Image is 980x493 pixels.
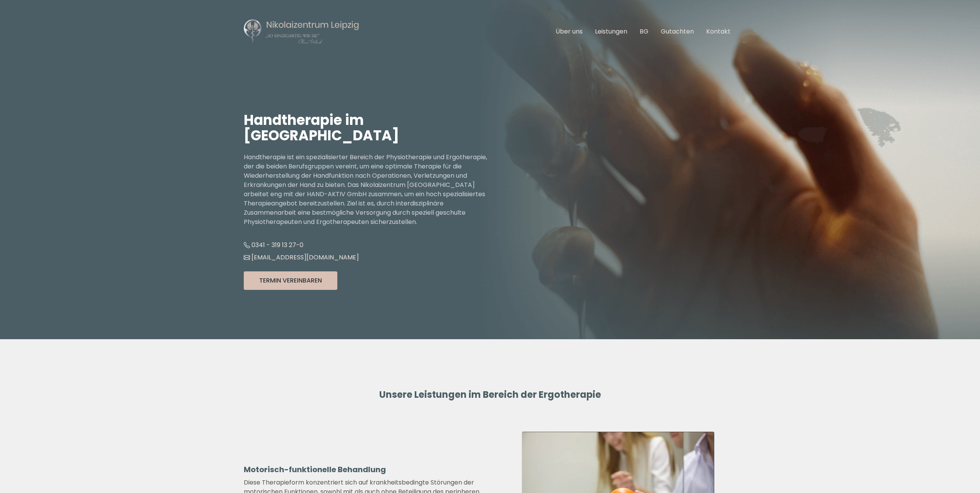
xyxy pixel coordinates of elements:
[640,27,648,36] a: BG
[244,253,359,262] a: [EMAIL_ADDRESS][DOMAIN_NAME]
[556,27,583,36] a: Über uns
[244,113,490,143] h1: Handtherapie im [GEOGRAPHIC_DATA]
[244,153,490,227] p: Handtherapie ist ein spezialisierter Bereich der Physiotherapie und Ergotherapie, der die beiden ...
[244,271,337,290] button: Termin Vereinbaren
[244,19,359,45] img: Nikolaizentrum Leipzig Logo
[595,27,627,36] a: Leistungen
[244,241,303,249] a: 0341 - 319 13 27-0
[706,27,730,36] a: Kontakt
[661,27,694,36] a: Gutachten
[244,389,737,401] h2: Unsere Leistungen im Bereich der Ergotherapie
[244,464,481,475] h2: Motorisch-funktionelle Behandlung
